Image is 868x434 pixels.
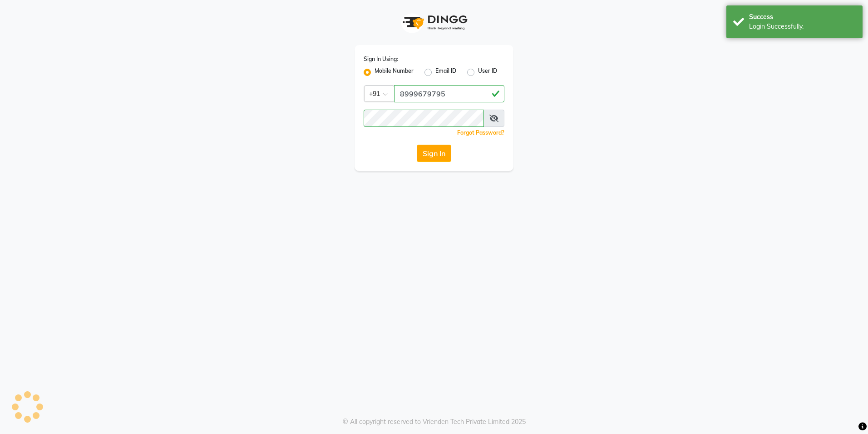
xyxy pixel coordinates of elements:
button: Sign In [417,145,451,162]
input: Username [394,85,504,102]
div: Login Successfully. [749,22,856,31]
div: Success [749,12,856,22]
label: Email ID [435,67,456,78]
label: Sign In Using: [364,55,398,63]
img: logo1.svg [398,9,470,36]
a: Forgot Password? [457,129,504,136]
input: Username [364,110,484,127]
label: User ID [478,67,497,78]
label: Mobile Number [375,67,414,78]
